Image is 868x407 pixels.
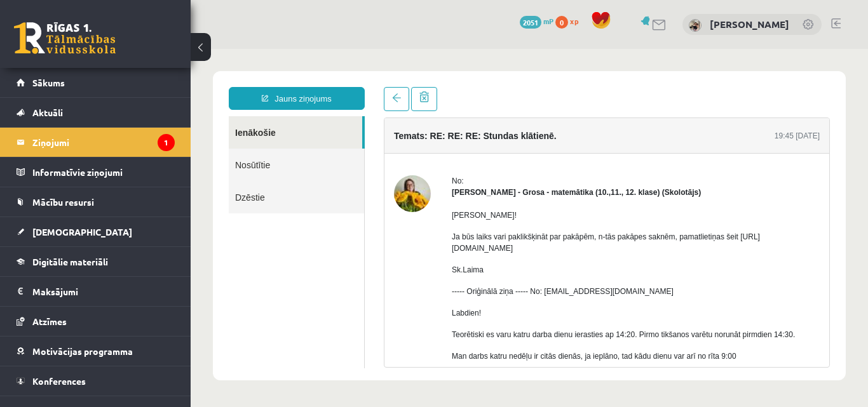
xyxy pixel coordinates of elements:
[38,132,173,164] a: Dzēstie
[17,128,175,157] a: Ziņojumi1
[261,258,629,270] p: Labdien!
[261,237,629,248] p: ----- Oriģinālā ziņa ----- No: [EMAIL_ADDRESS][DOMAIN_NAME]
[261,161,629,172] p: [PERSON_NAME]!
[32,196,94,208] span: Mācību resursi
[32,157,175,187] legend: Informatīvie ziņojumi
[17,307,175,336] a: Atzīmes
[38,100,173,132] a: Nosūtītie
[261,280,629,291] p: Teorētiski es varu katru darba dienu ierasties ap 14:20. Pirmo tikšanos varētu norunāt pirmdien 1...
[32,128,175,157] legend: Ziņojumi
[17,277,175,306] a: Maksājumi
[17,217,175,246] a: [DEMOGRAPHIC_DATA]
[14,22,116,54] a: Rīgas 1. Tālmācības vidusskola
[520,16,541,29] span: 2051
[32,345,133,357] span: Motivācijas programma
[17,187,175,217] a: Mācību resursi
[584,81,629,93] div: 19:45 [DATE]
[689,19,702,32] img: Šarlote Jete Ivanovska
[710,18,789,30] a: [PERSON_NAME]
[555,16,585,26] a: 0 xp
[38,67,172,100] a: Ienākošie
[32,107,63,118] span: Aktuāli
[32,77,65,88] span: Sākums
[32,256,108,267] span: Digitālie materiāli
[261,215,629,227] p: Sk.Laima
[543,16,553,26] span: mP
[32,375,86,387] span: Konferences
[261,302,629,313] p: Man darbs katru nedēļu ir citās dienās, ja ieplāno, tad kādu dienu var arī no rīta 9:00
[17,98,175,127] a: Aktuāli
[17,68,175,97] a: Sākums
[570,16,578,26] span: xp
[17,366,175,396] a: Konferences
[203,82,366,92] h4: Temats: RE: RE: RE: Stundas klātienē.
[261,182,629,205] p: Ja būs laiks vari paklikšķināt par pakāpēm, n-tās pakāpes saknēm, pamatlietiņas šeit [URL][DOMAIN...
[38,38,174,61] a: Jauns ziņojums
[555,16,568,29] span: 0
[158,134,175,151] i: 1
[520,16,553,26] a: 2051 mP
[203,126,240,163] img: Laima Tukāne - Grosa - matemātika (10.,11., 12. klase)
[261,126,629,138] div: No:
[17,247,175,276] a: Digitālie materiāli
[17,157,175,187] a: Informatīvie ziņojumi
[32,277,175,306] legend: Maksājumi
[261,139,510,148] strong: [PERSON_NAME] - Grosa - matemātika (10.,11., 12. klase) (Skolotājs)
[32,316,67,327] span: Atzīmes
[17,337,175,366] a: Motivācijas programma
[32,226,132,237] span: [DEMOGRAPHIC_DATA]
